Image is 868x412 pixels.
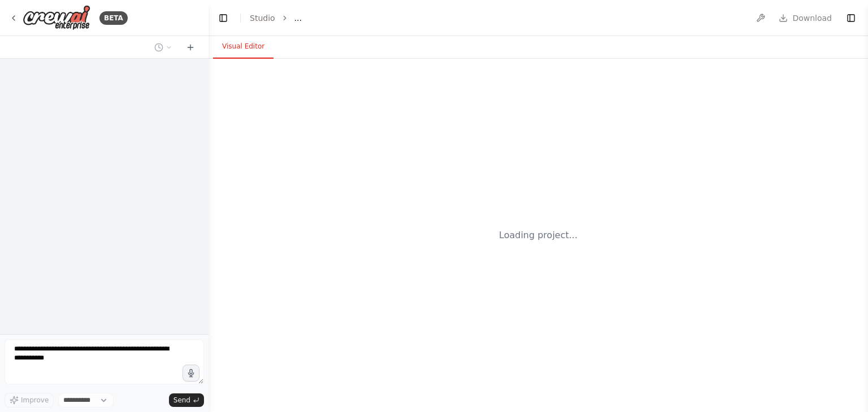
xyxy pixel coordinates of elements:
button: Switch to previous chat [150,41,177,54]
button: Hide left sidebar [215,10,231,26]
button: Click to speak your automation idea [183,365,199,382]
nav: breadcrumb [250,12,302,24]
a: Studio [250,14,275,23]
button: Visual Editor [213,35,274,59]
span: ... [294,12,302,24]
div: Loading project... [499,229,578,242]
div: BETA [99,11,128,25]
img: Logo [23,5,90,30]
button: Start a new chat [181,41,199,54]
span: Send [173,396,190,405]
button: Show right sidebar [843,10,859,26]
span: Improve [21,396,49,405]
button: Improve [5,393,54,407]
button: Send [169,393,204,407]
